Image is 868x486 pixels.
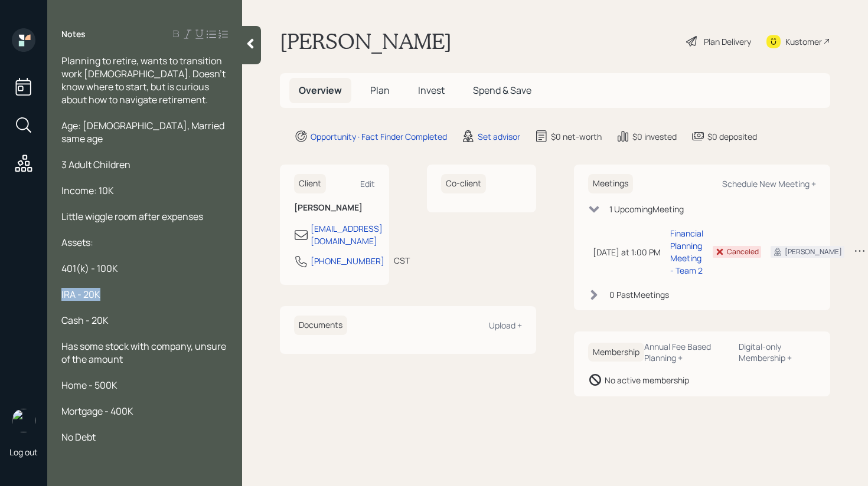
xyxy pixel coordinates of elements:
[9,446,38,458] div: Log out
[489,320,522,331] div: Upload +
[551,130,602,143] div: $0 net-worth
[644,341,729,363] div: Annual Fee Based Planning +
[61,158,130,171] span: 3 Adult Children
[61,28,86,40] label: Notes
[605,374,689,386] div: No active membership
[593,246,661,258] div: [DATE] at 1:00 PM
[61,405,133,418] span: Mortgage - 400K
[704,35,751,48] div: Plan Delivery
[722,178,816,189] div: Schedule New Meeting +
[739,341,816,363] div: Digital-only Membership +
[61,184,114,197] span: Income: 10K
[61,210,203,223] span: Little wiggle room after expenses
[294,316,347,335] h6: Documents
[670,227,703,277] div: Financial Planning Meeting - Team 2
[311,130,447,143] div: Opportunity · Fact Finder Completed
[61,54,227,106] span: Planning to retire, wants to transition work [DEMOGRAPHIC_DATA]. Doesn't know where to start, but...
[609,203,684,215] div: 1 Upcoming Meeting
[785,35,822,48] div: Kustomer
[280,28,452,54] h1: [PERSON_NAME]
[370,84,390,97] span: Plan
[632,130,677,143] div: $0 invested
[61,379,118,392] span: Home - 500K
[360,178,375,189] div: Edit
[61,314,109,327] span: Cash - 20K
[61,340,228,366] span: Has some stock with company, unsure of the amount
[61,119,226,145] span: Age: [DEMOGRAPHIC_DATA], Married same age
[294,203,375,213] h6: [PERSON_NAME]
[61,288,100,301] span: IRA - 20K
[311,222,383,247] div: [EMAIL_ADDRESS][DOMAIN_NAME]
[12,409,35,432] img: retirable_logo.png
[785,247,842,257] div: [PERSON_NAME]
[311,255,384,267] div: [PHONE_NUMBER]
[478,130,520,143] div: Set advisor
[707,130,757,143] div: $0 deposited
[588,174,633,193] h6: Meetings
[294,174,326,193] h6: Client
[609,288,669,301] div: 0 Past Meeting s
[61,431,96,444] span: No Debt
[61,262,118,275] span: 401(k) - 100K
[299,84,342,97] span: Overview
[441,174,486,193] h6: Co-client
[61,236,93,249] span: Assets:
[418,84,445,97] span: Invest
[727,247,759,257] div: Canceled
[588,343,644,362] h6: Membership
[394,254,410,267] div: CST
[473,84,531,97] span: Spend & Save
